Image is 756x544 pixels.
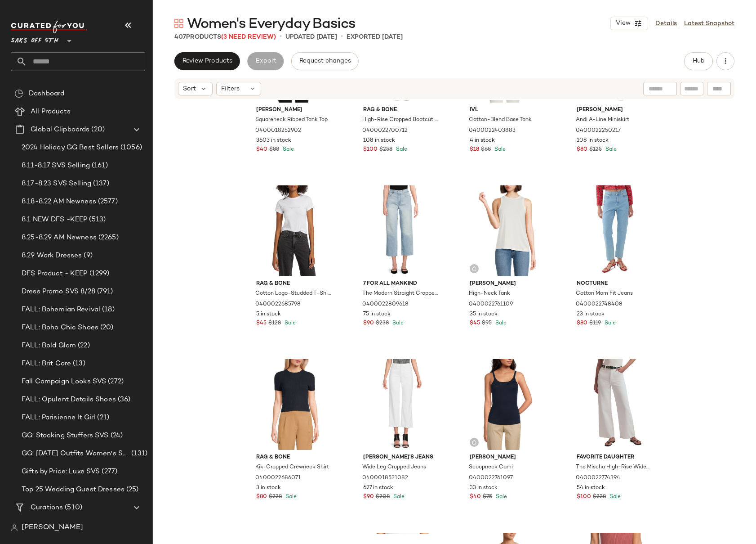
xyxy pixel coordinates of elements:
span: Women's Everyday Basics [187,15,355,33]
span: High-Rise Cropped Bootcut Jeans [362,116,438,124]
span: Andi A-Line Miniskirt [576,116,629,124]
span: Sort [183,84,196,94]
span: (20) [98,323,114,333]
span: 8.29 Work Dresses [22,251,82,261]
span: 5 in stock [256,310,281,319]
span: $128 [268,319,281,328]
span: Sale [494,320,507,326]
span: Filters [221,84,240,94]
span: (277) [100,467,117,477]
span: Gifts by Price: Luxe SVS [22,467,100,477]
span: Sale [391,494,405,500]
span: (791) [95,287,113,297]
span: 75 in stock [363,310,391,319]
span: • [341,31,343,42]
span: (24) [109,431,123,441]
a: Latest Snapshot [684,19,734,28]
span: (36) [116,395,131,405]
img: svg%3e [174,19,183,28]
span: (21) [95,413,109,423]
span: Saks OFF 5TH [11,31,58,47]
span: 2024 Holiday GG Best Sellers [22,143,119,153]
span: Curations [31,503,63,513]
span: (20) [89,125,105,135]
img: 0400022761109_OFFWHITE [462,185,553,276]
span: Review Products [182,58,232,65]
span: Favorite Daughter [577,454,653,462]
span: 0400022700712 [362,127,408,135]
span: Cotton Mom Fit Jeans [576,290,633,298]
span: Hub [692,58,705,65]
span: 7 For All Mankind [363,280,439,288]
span: $208 [376,493,390,501]
span: Sale [494,494,507,500]
span: 0400018252902 [255,127,301,135]
span: 8.1 NEW DFS -KEEP [22,215,87,225]
img: 0400022761097_COASTALNAVY [462,359,553,450]
span: 0400022761109 [469,301,513,309]
span: (3 Need Review) [221,34,276,40]
div: Products [174,32,276,42]
span: (18) [100,305,115,315]
span: FALL: Bold Glam [22,341,76,351]
span: 3 in stock [256,484,281,492]
span: Ivl [470,106,546,114]
img: 0400022685798_WHITE [249,185,339,276]
span: $68 [481,146,491,154]
span: Kiki Cropped Crewneck Shirt [255,463,329,472]
span: [PERSON_NAME] [470,454,546,462]
span: FALL: Boho Chic Shoes [22,323,98,333]
span: 0400018531082 [362,474,408,482]
span: 23 in stock [577,310,605,319]
span: 0400022748408 [576,301,623,309]
span: $228 [593,493,606,501]
span: (2265) [97,233,119,243]
img: 0400022809618 [356,185,446,276]
span: 108 in stock [363,137,395,145]
img: 0400022774394 [569,359,660,450]
span: 3603 in stock [256,137,291,145]
span: Nocturne [577,280,653,288]
span: FALL: Brit Core [22,359,71,369]
span: Global Clipboards [31,125,89,135]
span: $258 [379,146,392,154]
span: $125 [589,146,602,154]
span: All Products [31,107,71,117]
a: Details [655,19,677,28]
span: (161) [90,161,108,171]
span: (137) [91,179,109,189]
span: • [280,31,282,42]
span: $100 [577,493,591,501]
span: Sale [283,320,296,326]
span: Sale [608,494,621,500]
span: Cotton-Blend Base Tank [469,116,532,124]
span: Sale [493,147,506,153]
span: Sale [284,494,297,500]
span: 8.17-8.23 SVS Selling [22,179,91,189]
span: $228 [269,493,282,501]
span: [PERSON_NAME] [470,280,546,288]
img: cfy_white_logo.C9jOOHJF.svg [11,21,87,33]
span: 0400022809618 [362,301,409,309]
span: Sale [281,147,294,153]
img: svg%3e [14,89,23,98]
span: $95 [482,319,492,328]
span: GG: [DATE] Outfits Women's SVS [22,449,129,459]
p: Exported [DATE] [347,32,403,42]
span: 0400022686071 [255,474,301,482]
span: [PERSON_NAME] [22,522,83,533]
span: 8.25-8.29 AM Newness [22,233,97,243]
span: 407 [174,34,186,40]
span: 627 in stock [363,484,393,492]
span: $40 [470,493,481,501]
span: (22) [76,341,90,351]
span: Wide Leg Cropped Jeans [362,463,426,472]
span: Dress Promo SVS 8/28 [22,287,95,297]
span: (510) [63,503,82,513]
span: 4 in stock [470,137,495,145]
span: 0400022761097 [469,474,513,482]
span: The Mischa High-Rise Wide-Leg Jeans [576,463,652,472]
span: 8.11-8.17 SVS Selling [22,161,90,171]
span: 0400022774394 [576,474,620,482]
button: Review Products [174,52,240,70]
